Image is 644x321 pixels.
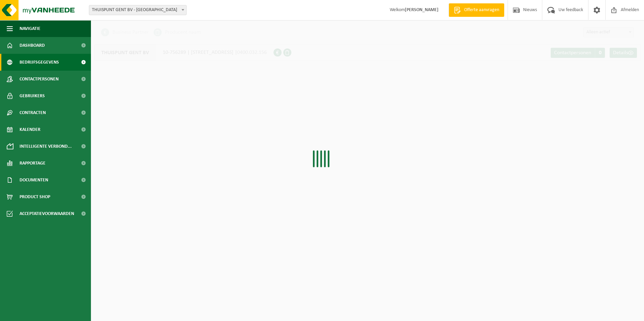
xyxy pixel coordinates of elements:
[405,7,439,12] strong: [PERSON_NAME]
[584,28,634,37] span: Alleen actief
[94,44,273,61] div: 10-756289 | [STREET_ADDRESS] |
[20,172,48,188] span: Documenten
[20,54,59,71] span: Bedrijfsgegevens
[554,50,591,56] span: Contactpersonen
[610,48,637,58] a: Details
[20,37,45,54] span: Dashboard
[462,7,501,13] span: Offerte aanvragen
[89,5,186,15] span: THUISPUNT GENT BV - GENT
[20,104,46,121] span: Contracten
[583,27,634,37] span: Alleen actief
[20,20,40,37] span: Navigatie
[449,3,504,17] a: Offerte aanvragen
[237,50,267,55] span: 0400.032.156
[101,27,149,37] li: Business Partner
[154,27,201,37] li: Producent naam
[20,121,40,138] span: Kalender
[20,155,45,172] span: Rapportage
[20,87,45,104] span: Gebruikers
[613,50,628,56] span: Details
[20,188,50,205] span: Product Shop
[95,44,156,61] span: THUISPUNT GENT BV
[595,48,605,58] span: 0
[20,71,59,87] span: Contactpersonen
[20,138,72,155] span: Intelligente verbond...
[20,205,74,222] span: Acceptatievoorwaarden
[551,48,605,58] a: Contactpersonen 0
